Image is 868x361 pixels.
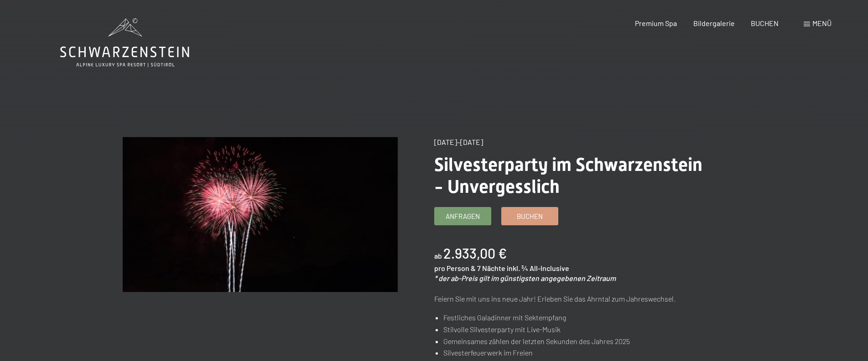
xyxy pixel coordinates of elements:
[434,264,476,272] span: pro Person &
[751,19,779,27] a: BUCHEN
[517,212,543,221] span: Buchen
[446,212,480,221] span: Anfragen
[443,312,709,324] li: Festliches Galadinner mit Sektempfang
[635,19,677,27] a: Premium Spa
[693,19,735,27] a: Bildergalerie
[443,335,709,347] li: Gemeinsames zählen der letzten Sekunden des Jahres 2025
[812,19,832,27] span: Menü
[477,264,505,272] span: 7 Nächte
[502,207,558,225] a: Buchen
[123,137,398,292] img: Silvesterparty im Schwarzenstein - Unvergesslich
[434,251,442,260] span: ab
[434,138,483,146] span: [DATE]–[DATE]
[434,274,616,282] em: * der ab-Preis gilt im günstigsten angegebenen Zeitraum
[434,293,709,305] p: Feiern Sie mit uns ins neue Jahr! Erleben Sie das Ahrntal zum Jahreswechsel.
[443,347,709,359] li: Silvesterfeuerwerk im Freien
[443,324,709,335] li: Stilvolle Silvesterparty mit Live-Musik
[507,264,569,272] span: inkl. ¾ All-Inclusive
[434,154,702,197] span: Silvesterparty im Schwarzenstein - Unvergesslich
[435,207,491,225] a: Anfragen
[443,245,507,261] b: 2.933,00 €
